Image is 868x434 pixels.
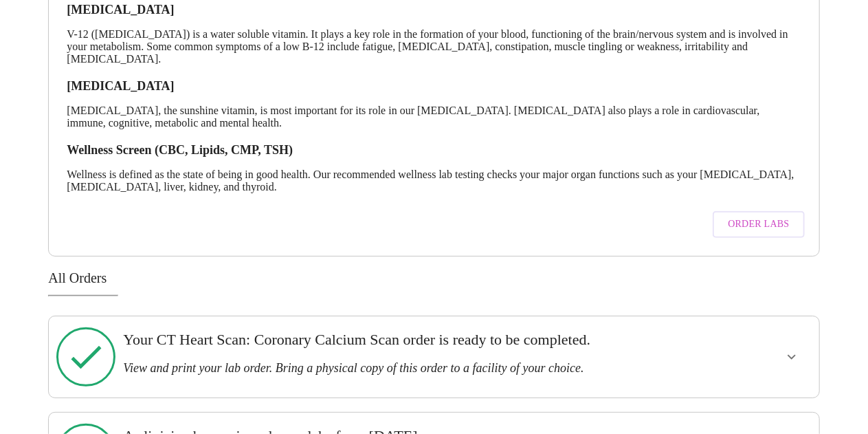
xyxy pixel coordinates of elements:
[67,105,801,129] p: [MEDICAL_DATA], the sunshine vitamin, is most important for its role in our [MEDICAL_DATA]. [MEDI...
[67,3,801,17] h3: [MEDICAL_DATA]
[48,270,819,286] h3: All Orders
[67,169,801,193] p: Wellness is defined as the state of being in good health. Our recommended wellness lab testing ch...
[67,28,801,65] p: V-12 ([MEDICAL_DATA]) is a water soluble vitamin. It plays a key role in the formation of your bl...
[713,211,804,238] button: Order Labs
[709,204,808,245] a: Order Labs
[67,143,801,158] h3: Wellness Screen (CBC, Lipids, CMP, TSH)
[67,79,801,94] h3: [MEDICAL_DATA]
[123,331,670,349] h3: Your CT Heart Scan: Coronary Calcium Scan order is ready to be completed.
[775,340,808,373] button: show more
[123,361,670,376] h3: View and print your lab order. Bring a physical copy of this order to a facility of your choice.
[728,216,789,233] span: Order Labs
